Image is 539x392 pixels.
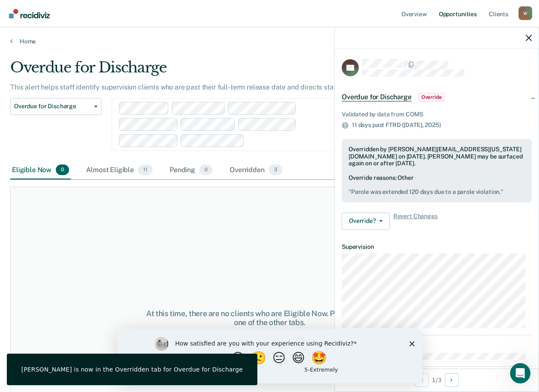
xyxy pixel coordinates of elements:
p: This alert helps staff identify supervision clients who are past their full-term release date and... [10,83,453,91]
iframe: Intercom live chat [510,363,530,383]
div: 11 days past FTRD ([DATE], [352,121,532,129]
div: Pending [168,161,214,180]
div: W [519,6,532,20]
dt: Milestones [342,342,532,349]
button: Profile dropdown button [519,6,532,20]
span: Overdue for Discharge [14,103,91,110]
span: 3 [269,164,282,176]
div: At this time, there are no clients who are Eligible Now. Please navigate to one of the other tabs. [140,309,399,327]
img: Recidiviz [9,9,50,18]
div: Validated by data from COMS [342,111,532,118]
div: Override reasons: Other [349,174,525,196]
div: Overdue for DischargeOverride [335,84,539,111]
div: 1 / 3 [335,369,539,391]
div: Almost Eligible [84,161,154,180]
div: Overridden [228,161,284,180]
button: Next Opportunity [445,373,458,387]
div: Overridden by [PERSON_NAME][EMAIL_ADDRESS][US_STATE][DOMAIN_NAME] on [DATE]. [PERSON_NAME] may be... [349,146,525,167]
div: [PERSON_NAME] is now in the Overridden tab for Overdue for Discharge [21,366,243,373]
dt: Supervision [342,243,532,251]
span: 11 [138,164,153,176]
a: Home [10,37,529,45]
div: Eligible Now [10,161,71,180]
span: Overdue for Discharge [342,93,412,101]
span: Revert Changes [393,213,438,230]
span: Override [418,93,445,101]
div: Overdue for Discharge [10,59,496,83]
iframe: Survey by Kim from Recidiviz [117,329,422,383]
span: 0 [199,164,213,176]
span: 2025) [425,121,441,128]
span: 0 [56,164,69,176]
button: Previous Opportunity [415,373,429,387]
pre: " Parole was extended 120 days due to a parole violation. " [349,188,525,196]
button: Override? [342,213,390,230]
